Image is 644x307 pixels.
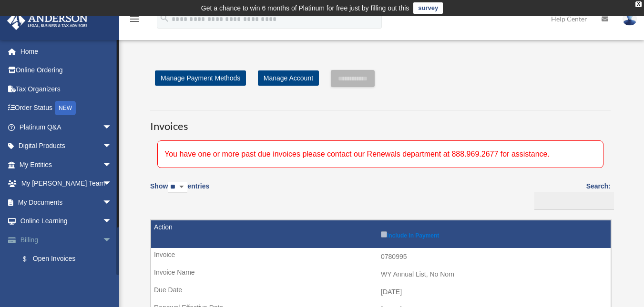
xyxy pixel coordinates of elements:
select: Showentries [168,182,187,193]
td: 0780995 [151,248,611,266]
td: [DATE] [151,283,611,301]
img: User Pic [623,12,637,26]
a: My Documentsarrow_drop_down [7,193,126,212]
label: Include in Payment [381,229,606,239]
a: survey [413,2,443,14]
a: My Entitiesarrow_drop_down [7,155,126,174]
a: Online Learningarrow_drop_down [7,212,126,231]
a: Order StatusNEW [7,99,126,118]
a: menu [129,17,140,25]
img: Anderson Advisors Platinum Portal [4,11,91,30]
i: menu [129,13,140,25]
h3: Invoices [150,110,611,134]
a: $Open Invoices [13,249,122,269]
span: arrow_drop_down [102,155,122,175]
input: Search: [534,192,614,210]
div: Get a chance to win 6 months of Platinum for free just by filling out this [201,2,409,14]
span: arrow_drop_down [102,212,122,231]
a: Digital Productsarrow_drop_down [7,137,126,156]
div: You have one or more past due invoices please contact our Renewals department at 888.969.2677 for... [157,140,603,168]
a: Manage Account [258,70,319,86]
a: Manage Payment Methods [155,70,246,86]
span: arrow_drop_down [102,230,122,250]
a: My [PERSON_NAME] Teamarrow_drop_down [7,174,126,193]
div: WY Annual List, No Nom [381,270,606,278]
a: Home [7,42,126,61]
span: arrow_drop_down [102,174,122,194]
span: arrow_drop_down [102,137,122,156]
a: Tax Organizers [7,79,126,99]
a: Platinum Q&Aarrow_drop_down [7,118,126,137]
span: arrow_drop_down [102,118,122,137]
div: close [635,1,642,7]
input: Include in Payment [381,231,387,238]
a: Past Invoices [13,268,126,287]
i: search [159,13,170,23]
a: Billingarrow_drop_down [7,230,126,249]
div: NEW [55,101,76,115]
label: Search: [531,180,611,210]
label: Show entries [150,180,209,202]
a: Online Ordering [7,61,126,80]
span: $ [28,253,33,265]
span: arrow_drop_down [102,193,122,212]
